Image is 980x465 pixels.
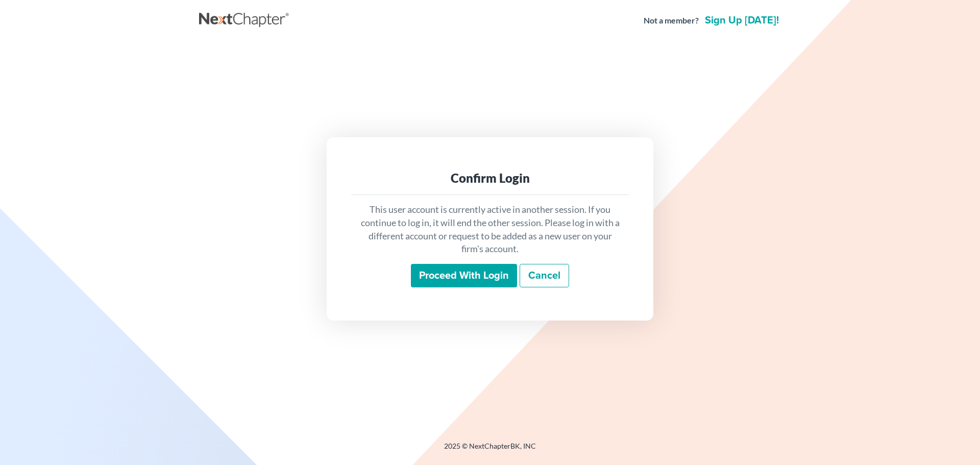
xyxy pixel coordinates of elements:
[644,15,699,27] strong: Not a member?
[359,203,621,256] p: This user account is currently active in another session. If you continue to log in, it will end ...
[520,264,569,287] a: Cancel
[703,15,781,26] a: Sign up [DATE]!
[411,264,517,287] input: Proceed with login
[199,441,781,459] div: 2025 © NextChapterBK, INC
[359,170,621,186] div: Confirm Login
